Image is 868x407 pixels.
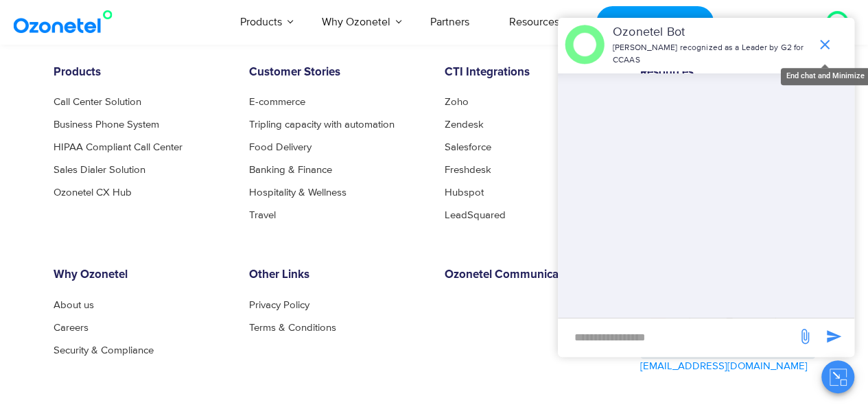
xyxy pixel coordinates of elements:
[565,25,605,65] img: header
[249,142,312,152] a: Food Delivery
[445,142,491,152] a: Salesforce
[445,97,469,107] a: Zoho
[821,360,854,393] button: Close chat
[54,300,94,310] a: About us
[445,66,620,80] h6: CTI Integrations
[54,66,228,80] h6: Products
[445,210,506,220] a: LeadSquared
[249,165,332,175] a: Banking & Finance
[249,66,424,80] h6: Customer Stories
[249,210,276,220] a: Travel
[54,142,183,152] a: HIPAA Compliant Call Center
[811,31,838,58] span: end chat or minimize
[249,268,424,282] h6: Other Links
[54,165,145,175] a: Sales Dialer Solution
[249,187,347,198] a: Hospitality & Wellness
[613,23,810,42] p: Ozonetel Bot
[54,119,159,130] a: Business Phone System
[54,97,141,107] a: Call Center Solution
[445,119,484,130] a: Zendesk
[445,165,491,175] a: Freshdesk
[54,323,89,333] a: Careers
[249,119,395,130] a: Tripling capacity with automation
[54,345,154,356] a: Security & Compliance
[445,187,484,198] a: Hubspot
[613,42,810,67] p: [PERSON_NAME] recognized as a Leader by G2 for CCAAS
[596,6,714,38] a: Request a Demo
[445,268,620,282] h6: Ozonetel Communications Inc.
[249,300,309,310] a: Privacy Policy
[54,187,132,198] a: Ozonetel CX Hub
[54,268,228,282] h6: Why Ozonetel
[249,323,336,333] a: Terms & Conditions
[791,323,819,350] span: send message
[820,323,847,350] span: send message
[565,325,790,350] div: new-msg-input
[249,97,305,107] a: E-commerce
